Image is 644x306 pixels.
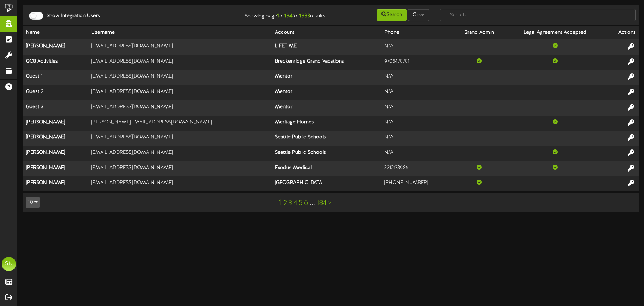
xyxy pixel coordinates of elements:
[299,199,303,207] a: 5
[381,85,454,101] td: N/A
[272,39,381,55] th: LIFETIME
[381,131,454,146] td: N/A
[272,70,381,85] th: Mentor
[377,9,407,21] button: Search
[605,26,639,39] th: Actions
[88,131,272,146] td: [EMAIL_ADDRESS][DOMAIN_NAME]
[23,146,88,161] th: [PERSON_NAME]
[277,13,279,19] strong: 1
[272,116,381,131] th: Meritage Homes
[316,199,327,207] a: 184
[284,13,293,19] strong: 184
[310,199,315,207] a: ...
[288,199,292,207] a: 3
[41,12,100,20] label: Show Integration Users
[23,85,88,101] th: Guest 2
[23,55,88,70] th: GC8 Activities
[272,146,381,161] th: Seattle Public Schools
[88,100,272,116] td: [EMAIL_ADDRESS][DOMAIN_NAME]
[453,26,505,39] th: Brand Admin
[23,26,88,39] th: Name
[23,131,88,146] th: [PERSON_NAME]
[23,70,88,85] th: Guest 1
[23,176,88,191] th: [PERSON_NAME]
[272,55,381,70] th: Breckenridge Grand Vacations
[381,39,454,55] td: N/A
[2,257,16,271] div: SN
[328,199,331,207] a: >
[272,100,381,116] th: Mentor
[381,146,454,161] td: N/A
[88,161,272,176] td: [EMAIL_ADDRESS][DOMAIN_NAME]
[88,146,272,161] td: [EMAIL_ADDRESS][DOMAIN_NAME]
[381,26,454,39] th: Phone
[283,199,287,207] a: 2
[88,70,272,85] td: [EMAIL_ADDRESS][DOMAIN_NAME]
[23,116,88,131] th: [PERSON_NAME]
[381,55,454,70] td: 9705478781
[381,70,454,85] td: N/A
[23,39,88,55] th: [PERSON_NAME]
[88,26,272,39] th: Username
[304,199,308,207] a: 6
[88,55,272,70] td: [EMAIL_ADDRESS][DOMAIN_NAME]
[293,199,297,207] a: 4
[505,26,605,39] th: Legal Agreement Accepted
[88,39,272,55] td: [EMAIL_ADDRESS][DOMAIN_NAME]
[88,116,272,131] td: [PERSON_NAME][EMAIL_ADDRESS][DOMAIN_NAME]
[272,26,381,39] th: Account
[272,176,381,191] th: [GEOGRAPHIC_DATA]
[440,9,636,21] input: -- Search --
[272,131,381,146] th: Seattle Public Schools
[408,9,429,21] button: Clear
[272,161,381,176] th: Exodus Medical
[26,197,40,208] button: 10
[279,198,282,207] a: 1
[381,176,454,191] td: [PHONE_NUMBER]
[272,85,381,101] th: Mentor
[88,176,272,191] td: [EMAIL_ADDRESS][DOMAIN_NAME]
[381,161,454,176] td: 3212173986
[299,13,310,19] strong: 1833
[381,116,454,131] td: N/A
[23,100,88,116] th: Guest 3
[227,8,331,20] div: Showing page of for results
[88,85,272,101] td: [EMAIL_ADDRESS][DOMAIN_NAME]
[23,161,88,176] th: [PERSON_NAME]
[381,100,454,116] td: N/A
